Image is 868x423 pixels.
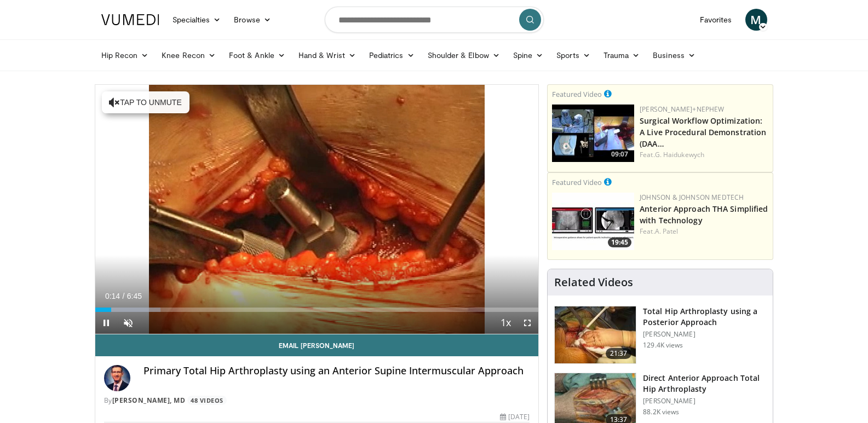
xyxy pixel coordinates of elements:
[95,308,539,312] div: Progress Bar
[95,334,539,356] a: Email [PERSON_NAME]
[643,373,766,395] h3: Direct Anterior Approach Total Hip Arthroplasty
[550,44,597,66] a: Sports
[187,396,227,405] a: 48 Videos
[640,150,768,160] div: Feat.
[95,312,117,334] button: Pause
[554,276,633,289] h4: Related Videos
[516,312,538,334] button: Fullscreen
[552,193,634,250] a: 19:45
[552,105,634,162] a: 09:07
[640,115,766,149] a: Surgical Workflow Optimization: A Live Procedural Demonstration (DAA…
[643,408,679,416] p: 88.2K views
[495,312,516,334] button: Playback Rate
[363,44,421,66] a: Pediatrics
[421,44,507,66] a: Shoulder & Elbow
[655,150,704,159] a: G. Haidukewych
[643,306,766,328] h3: Total Hip Arthroplasty using a Posterior Approach
[606,348,632,359] span: 21:37
[640,193,744,202] a: Johnson & Johnson MedTech
[95,44,156,66] a: Hip Recon
[643,397,766,405] p: [PERSON_NAME]
[552,89,602,99] small: Featured Video
[155,44,222,66] a: Knee Recon
[166,9,228,31] a: Specialties
[104,365,130,391] img: Avatar
[693,9,739,31] a: Favorites
[325,7,544,33] input: Search topics, interventions
[640,204,768,225] a: Anterior Approach THA Simplified with Technology
[292,44,363,66] a: Hand & Wrist
[643,341,683,350] p: 129.4K views
[745,9,767,31] a: M
[597,44,647,66] a: Trauma
[112,396,186,405] a: [PERSON_NAME], MD
[640,105,724,114] a: [PERSON_NAME]+Nephew
[117,312,139,334] button: Unmute
[101,14,159,25] img: VuMedi Logo
[555,306,636,363] img: 286987_0000_1.png.150x105_q85_crop-smart_upscale.jpg
[608,237,631,247] span: 19:45
[95,85,539,334] video-js: Video Player
[552,105,634,162] img: bcfc90b5-8c69-4b20-afee-af4c0acaf118.150x105_q85_crop-smart_upscale.jpg
[127,292,142,300] span: 6:45
[608,149,631,159] span: 09:07
[227,9,278,31] a: Browse
[123,292,125,300] span: /
[643,330,766,339] p: [PERSON_NAME]
[507,44,550,66] a: Spine
[500,412,530,422] div: [DATE]
[102,91,189,113] button: Tap to unmute
[640,227,768,236] div: Feat.
[143,365,530,377] h4: Primary Total Hip Arthroplasty using an Anterior Supine Intermuscular Approach
[552,193,634,250] img: 06bb1c17-1231-4454-8f12-6191b0b3b81a.150x105_q85_crop-smart_upscale.jpg
[552,177,602,187] small: Featured Video
[222,44,292,66] a: Foot & Ankle
[554,306,766,364] a: 21:37 Total Hip Arthroplasty using a Posterior Approach [PERSON_NAME] 129.4K views
[104,396,530,405] div: By
[646,44,702,66] a: Business
[655,227,679,236] a: A. Patel
[105,292,120,300] span: 0:14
